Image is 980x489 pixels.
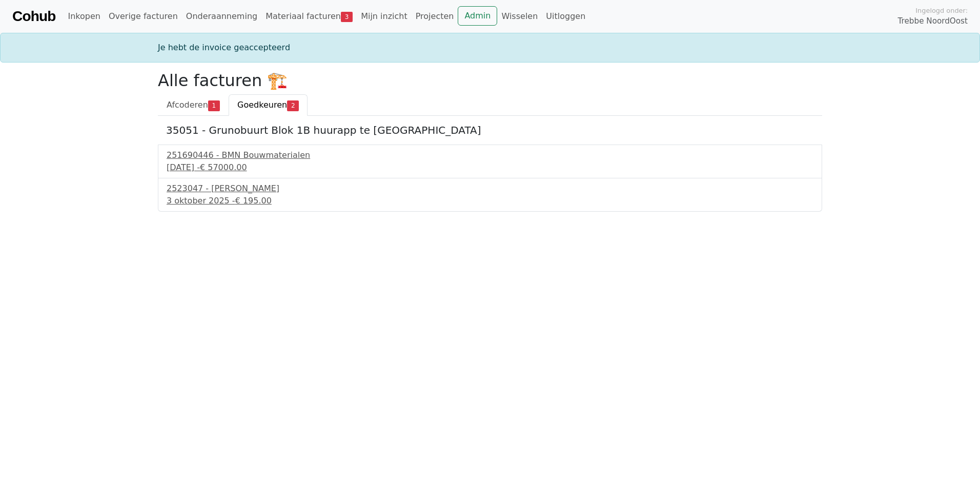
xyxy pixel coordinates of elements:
[357,6,412,27] a: Mijn inzicht
[64,6,104,27] a: Inkopen
[237,100,287,110] span: Goedkeuren
[167,195,813,207] div: 3 oktober 2025 -
[167,149,813,174] a: 251690446 - BMN Bouwmaterialen[DATE] -€ 57000.00
[158,94,229,116] a: Afcoderen1
[166,124,814,136] h5: 35051 - Grunobuurt Blok 1B huurapp te [GEOGRAPHIC_DATA]
[235,196,272,206] span: € 195.00
[542,6,589,27] a: Uitloggen
[261,6,357,27] a: Materiaal facturen3
[167,182,813,195] div: 2523047 - [PERSON_NAME]
[287,100,299,111] span: 2
[208,100,220,111] span: 1
[200,162,247,172] span: € 57000.00
[341,12,353,22] span: 3
[915,6,968,15] span: Ingelogd onder:
[167,149,813,161] div: 251690446 - BMN Bouwmaterialen
[158,71,822,90] h2: Alle facturen 🏗️
[182,6,261,27] a: Onderaanneming
[167,182,813,207] a: 2523047 - [PERSON_NAME]3 oktober 2025 -€ 195.00
[229,94,308,116] a: Goedkeuren2
[412,6,458,27] a: Projecten
[167,161,813,174] div: [DATE] -
[898,15,968,27] span: Trebbe NoordOost
[105,6,182,27] a: Overige facturen
[12,4,55,29] a: Cohub
[497,6,542,27] a: Wisselen
[167,100,208,110] span: Afcoderen
[458,6,497,26] a: Admin
[152,42,828,54] div: Je hebt de invoice geaccepteerd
